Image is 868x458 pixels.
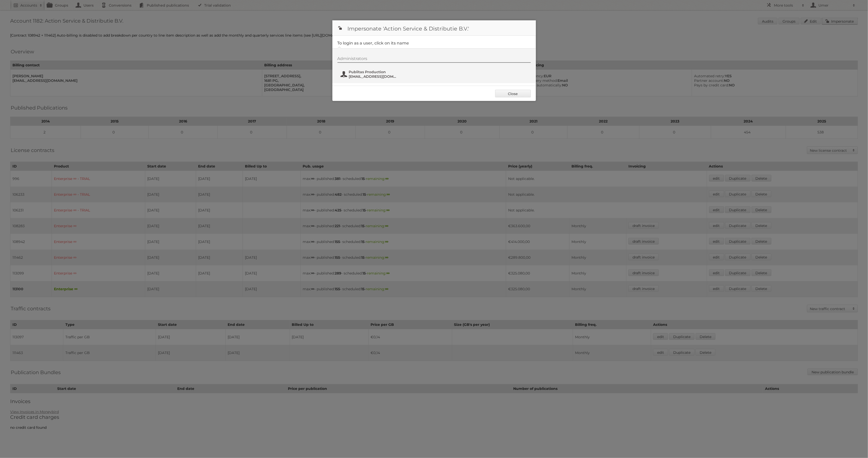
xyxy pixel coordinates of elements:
[337,56,531,63] div: Administrators
[349,70,398,74] span: Publitas Production
[337,41,409,45] legend: To login as a user, click on its name
[340,69,400,79] button: Publitas Production [EMAIL_ADDRESS][DOMAIN_NAME]
[349,74,398,79] span: [EMAIL_ADDRESS][DOMAIN_NAME]
[495,90,531,97] a: Close
[332,20,536,36] h1: Impersonate 'Action Service & Distributie B.V.'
